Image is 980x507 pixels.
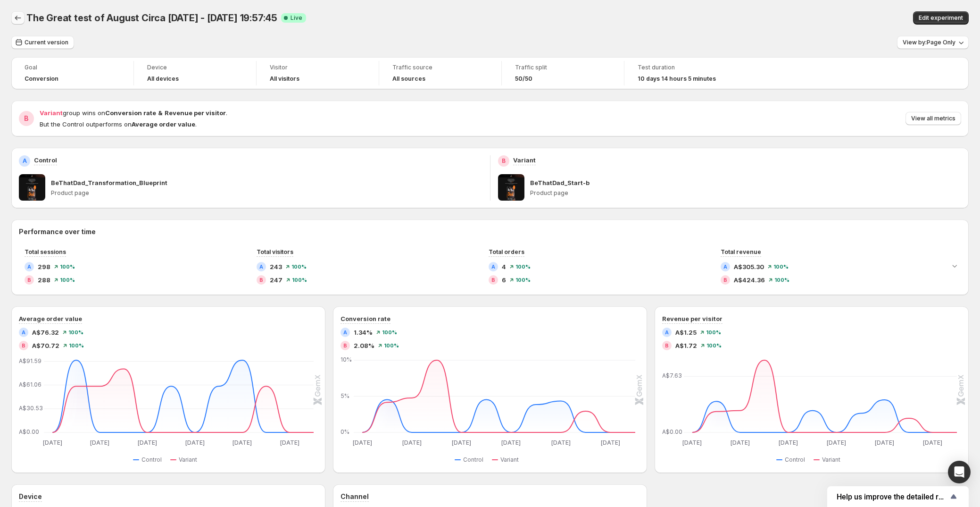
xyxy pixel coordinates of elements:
strong: Average order value [132,120,195,128]
a: Traffic split50/50 [515,63,611,84]
span: Control [463,456,483,464]
button: Control [455,454,487,465]
text: 0% [341,428,349,435]
div: Open Intercom Messenger [948,461,971,483]
h2: Performance over time [19,227,961,237]
span: 100 % [68,330,83,335]
text: [DATE] [682,439,702,446]
span: Variant [500,456,519,464]
span: 243 [270,262,282,271]
text: [DATE] [601,439,620,446]
button: View all metrics [905,112,961,125]
h2: A [27,264,31,270]
text: [DATE] [402,439,422,446]
span: 100 % [773,264,789,270]
button: Show survey - Help us improve the detailed report for A/B campaigns [837,491,959,502]
span: A$76.32 [32,328,59,337]
span: A$424.36 [734,275,765,285]
text: [DATE] [502,439,521,446]
span: A$305.30 [734,262,764,271]
span: Help us improve the detailed report for A/B campaigns [837,492,948,501]
text: 5% [341,392,349,399]
h3: Device [19,492,42,501]
span: 100 % [291,264,307,270]
span: 100 % [706,330,721,335]
text: A$0.00 [662,428,682,435]
h3: Average order value [19,314,82,323]
h3: Conversion rate [341,314,390,323]
p: BeThatDad_Transformation_Blueprint [51,178,167,187]
h2: A [343,330,347,335]
span: Control [785,456,805,464]
p: Control [34,155,57,165]
text: [DATE] [185,439,205,446]
button: Current version [11,36,74,49]
h2: B [491,277,495,283]
text: [DATE] [779,439,798,446]
span: Total revenue [721,248,761,255]
span: 288 [38,275,50,285]
span: A$70.72 [32,341,59,350]
span: Total orders [489,248,524,255]
text: A$7.63 [662,372,682,379]
a: Test duration10 days 14 hours 5 minutes [638,63,734,84]
span: A$1.72 [675,341,697,350]
span: group wins on . [40,109,227,117]
p: BeThatDad_Start-b [530,178,590,187]
text: A$91.59 [19,357,42,364]
span: 100 % [706,343,722,348]
text: [DATE] [138,439,157,446]
h2: B [665,343,669,348]
span: Edit experiment [919,14,963,22]
span: 100 % [69,343,84,348]
text: [DATE] [280,439,299,446]
h4: All sources [392,75,425,83]
text: A$30.53 [19,405,43,412]
span: Control [141,456,162,464]
span: 100 % [515,264,531,270]
span: 298 [38,262,50,271]
h2: B [259,277,263,283]
span: 100 % [60,264,75,270]
button: View by:Page Only [897,36,969,49]
span: 4 [502,262,506,271]
h3: Channel [341,492,369,501]
img: BeThatDad_Transformation_Blueprint [19,174,45,201]
h2: B [343,343,347,348]
span: 50/50 [515,75,532,83]
span: But the Control outperforms on . [40,120,197,128]
span: 100 % [382,330,397,335]
h2: A [22,330,25,335]
span: View all metrics [911,115,955,122]
span: 100 % [774,277,789,283]
strong: Conversion rate [105,109,156,117]
text: [DATE] [452,439,471,446]
span: 10 days 14 hours 5 minutes [638,75,716,83]
text: [DATE] [923,439,943,446]
span: 247 [270,275,282,285]
span: 100 % [60,277,75,283]
span: Traffic split [515,64,611,71]
text: A$61.06 [19,381,42,388]
h2: B [27,277,31,283]
span: Variant [40,109,63,117]
span: Traffic source [392,64,488,71]
h4: All devices [147,75,179,83]
span: Current version [25,39,68,46]
strong: & [158,109,163,117]
span: Visitor [270,64,365,71]
h4: All visitors [270,75,299,83]
h3: Revenue per visitor [662,314,723,323]
text: A$0.00 [19,428,39,435]
button: Back [11,11,25,25]
button: Control [133,454,166,465]
span: Total sessions [25,248,66,255]
h2: A [665,330,669,335]
h2: B [24,114,29,123]
a: GoalConversion [25,63,120,84]
p: Product page [51,189,482,197]
h2: B [22,343,25,348]
span: View by: Page Only [903,39,955,46]
h2: B [502,157,506,165]
span: 100 % [515,277,531,283]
